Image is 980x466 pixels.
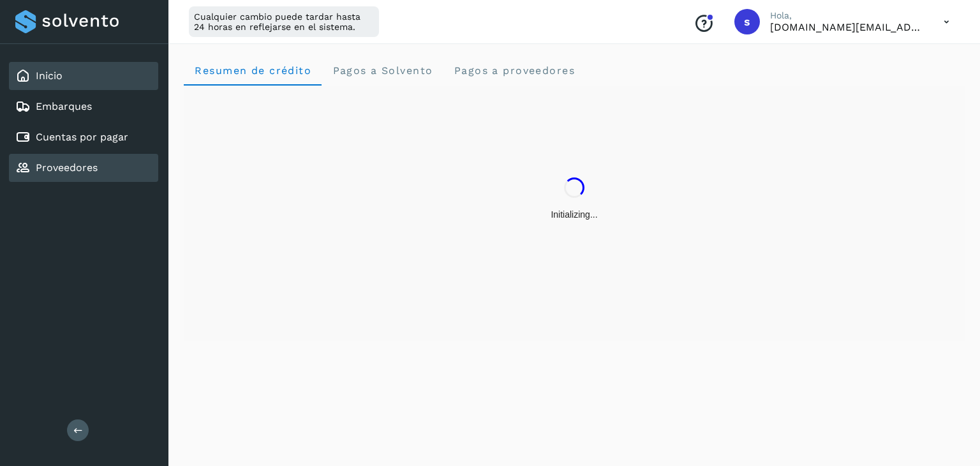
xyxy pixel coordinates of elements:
[9,62,158,90] div: Inicio
[770,10,923,21] p: Hola,
[9,123,158,151] div: Cuentas por pagar
[9,154,158,182] div: Proveedores
[453,64,575,77] span: Pagos a proveedores
[36,162,98,174] a: Proveedores
[194,64,311,77] span: Resumen de crédito
[36,70,63,82] a: Inicio
[36,131,128,143] a: Cuentas por pagar
[9,93,158,121] div: Embarques
[189,6,379,37] div: Cualquier cambio puede tardar hasta 24 horas en reflejarse en el sistema.
[770,21,923,33] p: solvento.sl@segmail.co
[332,64,433,77] span: Pagos a Solvento
[36,100,92,112] a: Embarques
